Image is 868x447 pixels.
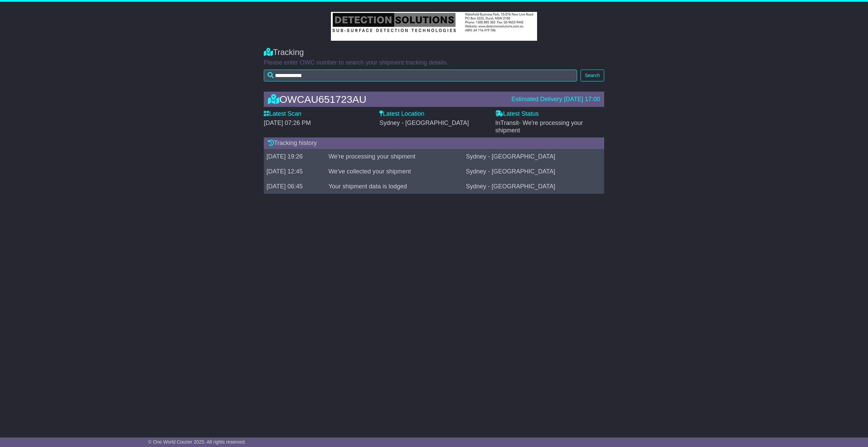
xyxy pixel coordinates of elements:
td: [DATE] 12:45 [264,164,326,179]
div: Tracking [264,48,604,57]
span: InTransit [495,119,583,134]
td: Sydney - [GEOGRAPHIC_DATA] [463,149,604,164]
span: Sydney - [GEOGRAPHIC_DATA] [379,119,469,126]
td: Your shipment data is lodged [326,179,463,194]
td: [DATE] 19:26 [264,149,326,164]
td: Sydney - [GEOGRAPHIC_DATA] [463,164,604,179]
span: © One World Courier 2025. All rights reserved. [148,439,246,445]
span: [DATE] 07:26 PM [264,119,311,126]
img: GetCustomerLogo [331,12,537,41]
button: Search [580,70,604,81]
td: [DATE] 06:45 [264,179,326,194]
td: We've collected your shipment [326,164,463,179]
span: - We're processing your shipment [495,119,583,134]
label: Latest Location [379,110,424,118]
div: Estimated Delivery [DATE] 17:00 [511,96,600,103]
label: Latest Status [495,110,539,118]
div: Tracking history [264,137,604,149]
td: We're processing your shipment [326,149,463,164]
td: Sydney - [GEOGRAPHIC_DATA] [463,179,604,194]
div: OWCAU651723AU [264,94,508,105]
p: Please enter OWC number to search your shipment tracking details. [264,59,604,67]
label: Latest Scan [264,110,301,118]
